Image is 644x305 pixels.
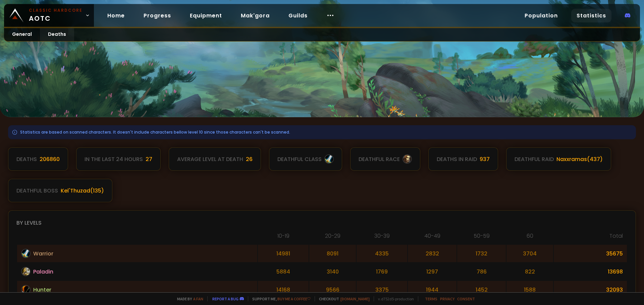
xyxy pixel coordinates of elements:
a: a fan [193,296,203,301]
div: 27 [146,155,152,163]
small: Classic Hardcore [29,7,83,13]
td: 1732 [457,245,506,262]
span: Paladin [33,268,53,276]
div: 26 [246,155,253,163]
td: 1769 [357,263,407,280]
th: 60 [506,232,553,244]
a: Deaths [40,28,74,41]
a: Home [102,9,130,22]
td: 14168 [258,281,309,298]
td: 9566 [309,281,356,298]
div: Statistics are based on scanned characters. It doesn't include characters bellow level 10 since t... [8,125,636,139]
td: 14981 [258,245,309,262]
a: Privacy [440,296,454,301]
td: 35675 [554,245,627,262]
a: Consent [457,296,475,301]
a: Statistics [571,9,611,22]
th: 20-29 [309,232,356,244]
td: 3140 [309,263,356,280]
a: Progress [138,9,176,22]
a: [DOMAIN_NAME] [340,296,370,301]
div: deathful race [359,155,400,163]
span: Warrior [33,249,53,258]
span: Support me, [248,296,311,301]
td: 4335 [357,245,407,262]
div: Deaths [16,155,37,163]
td: 5884 [258,263,309,280]
a: Terms [425,296,437,301]
td: 13698 [554,263,627,280]
span: Checkout [315,296,370,301]
th: 50-59 [457,232,506,244]
a: Equipment [184,9,227,22]
a: Mak'gora [235,9,275,22]
div: Naxxramas ( 437 ) [556,155,603,163]
td: 1297 [408,263,457,280]
span: Hunter [33,286,51,294]
th: 30-39 [357,232,407,244]
td: 1452 [457,281,506,298]
div: Deaths in raid [437,155,477,163]
td: 822 [506,263,553,280]
td: 32093 [554,281,627,298]
th: 40-49 [408,232,457,244]
div: In the last 24 hours [85,155,143,163]
a: Guilds [283,9,313,22]
span: Made by [173,296,203,301]
span: v. d752d5 - production [374,296,414,301]
div: Average level at death [177,155,243,163]
td: 3375 [357,281,407,298]
td: 2832 [408,245,457,262]
a: Report a bug [212,296,238,301]
th: Total [554,232,627,244]
th: 10-19 [258,232,309,244]
div: deathful raid [515,155,554,163]
td: 1588 [506,281,553,298]
a: Classic HardcoreAOTC [4,4,94,27]
div: Kel'Thuzad ( 135 ) [61,186,104,195]
span: AOTC [29,7,83,23]
td: 786 [457,263,506,280]
div: 937 [480,155,490,163]
div: 206860 [40,155,60,163]
a: Population [519,9,563,22]
div: By levels [16,219,628,227]
td: 8091 [309,245,356,262]
div: deathful class [277,155,322,163]
td: 3704 [506,245,553,262]
td: 1944 [408,281,457,298]
a: General [4,28,40,41]
a: Buy me a coffee [277,296,311,301]
div: deathful boss [16,186,58,195]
